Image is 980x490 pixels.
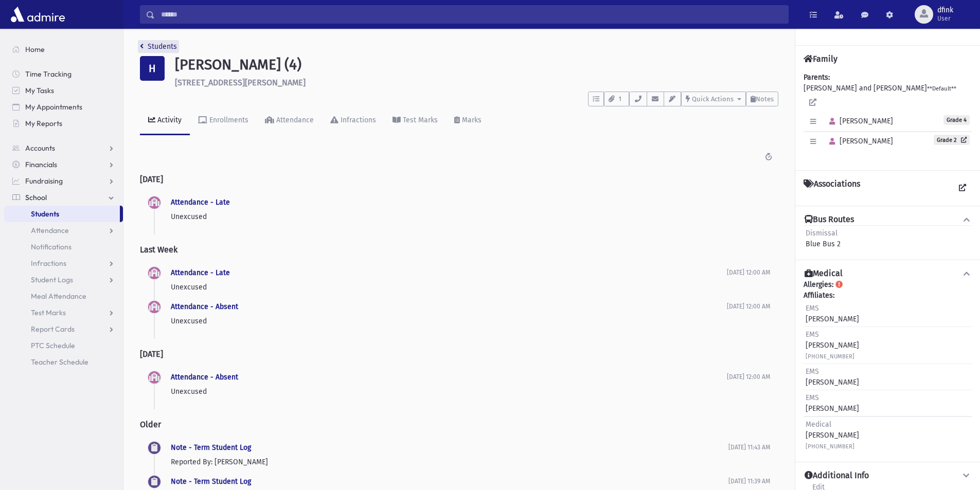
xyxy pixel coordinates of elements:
[804,73,830,82] b: Parents:
[31,259,66,268] span: Infractions
[322,106,384,135] a: Infractions
[805,470,869,481] h4: Additional Info
[4,115,123,132] a: My Reports
[616,95,625,104] span: 1
[804,268,972,279] button: Medical
[207,116,248,124] div: Enrollments
[756,95,774,103] span: Notes
[727,303,770,310] span: [DATE] 12:00 AM
[804,214,972,225] button: Bus Routes
[746,92,778,106] button: Notes
[4,82,123,99] a: My Tasks
[4,99,123,115] a: My Appointments
[4,354,123,370] a: Teacher Schedule
[8,4,67,25] img: AdmirePro
[171,316,727,326] p: Unexcused
[155,5,788,24] input: Search
[25,176,63,186] span: Fundraising
[171,386,727,397] p: Unexcused
[806,366,859,388] div: [PERSON_NAME]
[155,116,182,124] div: Activity
[190,106,257,135] a: Enrollments
[806,392,859,414] div: [PERSON_NAME]
[140,56,165,81] div: H
[806,367,819,376] span: EMS
[825,117,893,125] span: [PERSON_NAME]
[31,275,73,284] span: Student Logs
[25,143,55,153] span: Accounts
[4,156,123,173] a: Financials
[825,137,893,146] span: [PERSON_NAME]
[804,179,860,197] h4: Associations
[806,353,854,360] small: [PHONE_NUMBER]
[4,255,123,271] a: Infractions
[934,135,970,145] a: Grade 2
[806,303,859,324] div: [PERSON_NAME]
[460,116,482,124] div: Marks
[4,239,123,255] a: Notifications
[257,106,322,135] a: Attendance
[728,444,770,451] span: [DATE] 11:43 AM
[804,72,972,162] div: [PERSON_NAME] and [PERSON_NAME]
[727,269,770,276] span: [DATE] 12:00 AM
[140,341,778,367] h2: [DATE]
[140,166,778,192] h2: [DATE]
[25,193,47,202] span: School
[805,214,854,225] h4: Bus Routes
[937,14,953,23] span: User
[140,237,778,263] h2: Last Week
[4,173,123,189] a: Fundraising
[171,211,770,222] p: Unexcused
[140,106,190,135] a: Activity
[806,420,831,429] span: Medical
[171,198,230,207] a: Attendance - Late
[806,419,859,451] div: [PERSON_NAME]
[31,308,66,317] span: Test Marks
[31,242,72,251] span: Notifications
[804,280,833,289] b: Allergies:
[338,116,376,124] div: Infractions
[31,226,69,235] span: Attendance
[4,189,123,206] a: School
[171,457,728,467] p: Reported By: [PERSON_NAME]
[25,119,62,128] span: My Reports
[4,337,123,354] a: PTC Schedule
[681,92,746,106] button: Quick Actions
[4,321,123,337] a: Report Cards
[175,78,778,87] h6: [STREET_ADDRESS][PERSON_NAME]
[4,271,123,288] a: Student Logs
[274,116,314,124] div: Attendance
[446,106,490,135] a: Marks
[25,86,54,95] span: My Tasks
[171,477,251,486] a: Note - Term Student Log
[804,470,972,481] button: Additional Info
[4,206,120,222] a: Students
[31,324,75,334] span: Report Cards
[604,92,629,106] button: 1
[727,373,770,380] span: [DATE] 12:00 AM
[937,6,953,14] span: dfink
[140,411,778,438] h2: Older
[806,229,838,238] span: Dismissal
[401,116,438,124] div: Test Marks
[806,329,859,361] div: [PERSON_NAME]
[4,304,123,321] a: Test Marks
[25,160,57,169] span: Financials
[175,56,778,74] h1: [PERSON_NAME] (4)
[806,304,819,313] span: EMS
[4,41,123,58] a: Home
[806,228,841,249] div: Blue Bus 2
[953,179,972,197] a: View all Associations
[171,443,251,452] a: Note - Term Student Log
[31,292,86,301] span: Meal Attendance
[171,282,727,293] p: Unexcused
[384,106,446,135] a: Test Marks
[805,268,843,279] h4: Medical
[171,373,238,382] a: Attendance - Absent
[25,69,72,79] span: Time Tracking
[4,66,123,82] a: Time Tracking
[140,42,177,51] a: Students
[31,341,75,350] span: PTC Schedule
[31,357,88,367] span: Teacher Schedule
[804,54,838,64] h4: Family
